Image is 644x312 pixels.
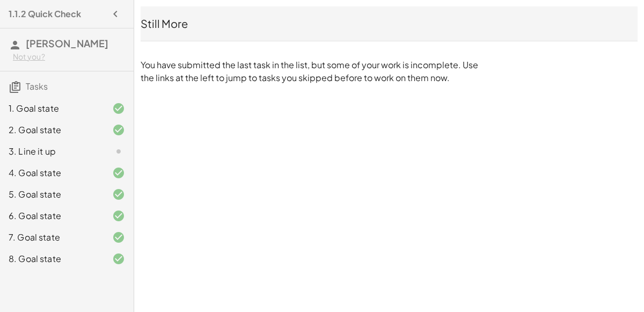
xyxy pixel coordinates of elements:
[112,102,125,115] i: Task finished and correct.
[112,188,125,201] i: Task finished and correct.
[26,37,108,49] span: [PERSON_NAME]
[9,252,95,265] div: 8. Goal state
[9,209,95,222] div: 6. Goal state
[112,124,125,136] i: Task finished and correct.
[112,166,125,179] i: Task finished and correct.
[112,145,125,158] i: Task not started.
[13,52,125,62] div: Not you?
[9,145,95,158] div: 3. Line it up
[9,102,95,115] div: 1. Goal state
[26,81,48,92] span: Tasks
[9,8,81,20] h4: 1.1.2 Quick Check
[112,252,125,265] i: Task finished and correct.
[9,124,95,136] div: 2. Goal state
[9,231,95,244] div: 7. Goal state
[9,188,95,201] div: 5. Goal state
[141,16,638,31] div: Still More
[141,59,489,84] p: You have submitted the last task in the list, but some of your work is incomplete. Use the links ...
[112,209,125,222] i: Task finished and correct.
[112,231,125,244] i: Task finished and correct.
[9,166,95,179] div: 4. Goal state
